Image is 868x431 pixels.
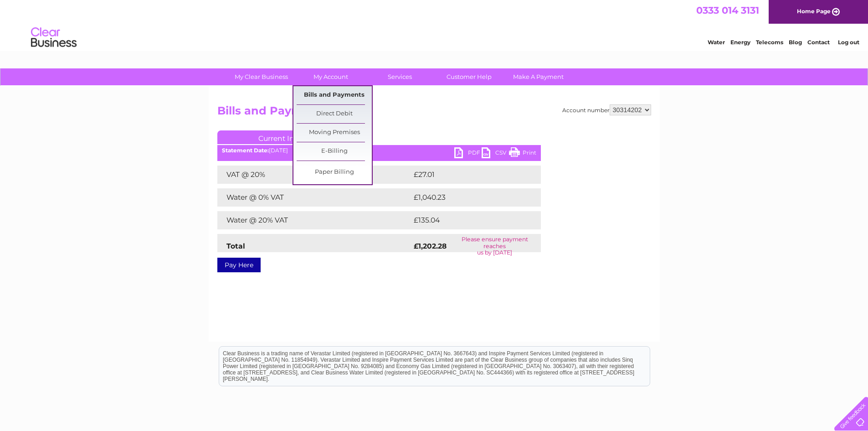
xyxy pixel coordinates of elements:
td: £27.01 [411,166,521,184]
a: 0333 014 3131 [696,5,759,16]
a: Customer Help [431,68,507,85]
a: Blog [789,39,802,46]
a: Contact [807,39,830,46]
h2: Bills and Payments [217,104,651,122]
a: Pay Here [217,258,261,272]
a: Direct Debit [297,105,372,123]
b: Statement Date: [222,147,269,154]
div: Clear Business is a trading name of Verastar Limited (registered in [GEOGRAPHIC_DATA] No. 3667643... [219,5,650,44]
a: Bills and Payments [297,86,372,104]
a: Water [708,39,725,46]
img: logo.png [31,24,77,52]
a: Log out [838,39,859,46]
td: £1,040.23 [411,188,526,207]
a: Current Invoice [217,130,354,144]
strong: £1,202.28 [414,242,447,250]
a: PDF [454,147,482,161]
a: Moving Premises [297,124,372,142]
a: Telecoms [756,39,783,46]
a: My Account [293,68,368,85]
a: Print [509,147,536,161]
a: E-Billing [297,142,372,161]
a: Make A Payment [501,68,576,85]
div: [DATE] [217,147,541,154]
td: Water @ 0% VAT [217,188,411,207]
strong: Total [226,242,245,250]
a: Energy [730,39,750,46]
a: My Clear Business [224,68,299,85]
td: Water @ 20% VAT [217,211,411,229]
a: CSV [482,147,509,161]
div: Account number [562,104,651,115]
td: Please ensure payment reaches us by [DATE] [449,234,541,258]
td: £135.04 [411,211,524,229]
a: Paper Billing [297,163,372,182]
a: Services [362,68,437,85]
td: VAT @ 20% [217,166,411,184]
